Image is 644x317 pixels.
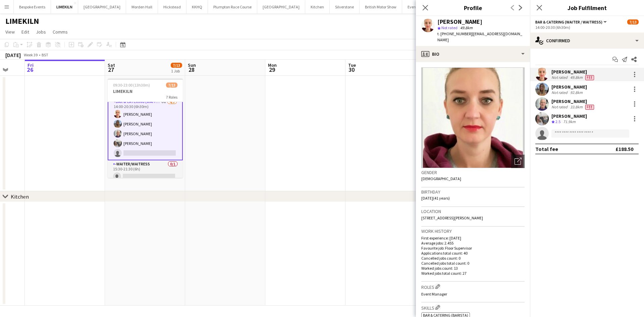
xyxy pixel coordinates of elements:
[188,62,196,68] span: Sun
[126,0,158,13] button: Morden Hall
[5,29,15,35] span: View
[421,235,525,241] p: First experience: [DATE]
[421,283,525,290] h3: Roles
[421,246,525,251] p: Favourite job: Floor Supervisor
[421,208,525,214] h3: Location
[33,28,49,36] a: Jobs
[19,28,32,36] a: Edit
[585,105,594,110] span: Fee
[360,0,402,13] button: British Motor Show
[186,0,208,13] button: KKHQ
[51,0,78,13] button: LIMEKILN
[585,75,594,80] span: Fee
[108,62,115,68] span: Sat
[569,75,584,80] div: 49.8km
[22,52,39,57] span: Week 39
[421,228,525,234] h3: Work history
[569,104,584,110] div: 33.8km
[330,0,360,13] button: Silverstone
[42,52,48,57] div: BST
[53,29,68,35] span: Comms
[551,75,569,80] div: Not rated
[5,52,21,58] div: [DATE]
[113,83,150,88] span: 09:30-23:00 (13h30m)
[421,176,461,181] span: [DEMOGRAPHIC_DATA]
[437,31,522,42] span: | [EMAIL_ADDRESS][DOMAIN_NAME]
[421,189,525,195] h3: Birthday
[108,97,183,160] app-card-role: Bar & Catering (Waiter / waitress)6I4/514:00-20:30 (6h30m)[PERSON_NAME][PERSON_NAME][PERSON_NAME]...
[530,3,644,12] h3: Job Fulfilment
[459,25,474,30] span: 49.8km
[584,104,595,110] div: Crew has different fees then in role
[421,292,447,297] span: Event Manager
[108,88,183,94] h3: LIMEKILN
[535,19,602,24] span: Bar & Catering (Waiter / waitress)
[569,90,584,95] div: 92.8km
[437,19,482,25] div: [PERSON_NAME]
[208,0,257,13] button: Plumpton Race Course
[615,146,633,152] div: £188.50
[402,0,425,13] button: Events
[416,3,530,12] h3: Profile
[421,256,525,261] p: Cancelled jobs count: 0
[421,251,525,256] p: Applications total count: 40
[421,241,525,246] p: Average jobs: 2.455
[171,63,182,68] span: 7/13
[50,28,70,36] a: Comms
[305,0,330,13] button: Kitchen
[551,104,569,110] div: Not rated
[421,67,525,168] img: Crew avatar or photo
[36,29,46,35] span: Jobs
[551,84,587,90] div: [PERSON_NAME]
[166,83,177,88] span: 7/13
[21,29,29,35] span: Edit
[535,146,558,152] div: Total fee
[511,155,525,168] div: Open photos pop-in
[26,66,34,73] span: 26
[437,31,472,36] span: t. [PHONE_NUMBER]
[441,25,458,30] span: Not rated
[551,98,595,104] div: [PERSON_NAME]
[108,78,183,178] app-job-card: 09:30-23:00 (13h30m)7/13LIMEKILN7 Roles-Waiter/Waitress1/114:00-18:30 (4h30m)[PERSON_NAME]Bar & C...
[107,66,115,73] span: 27
[421,271,525,276] p: Worked jobs total count: 27
[416,46,530,62] div: Bio
[166,95,177,100] span: 7 Roles
[267,66,277,73] span: 29
[108,160,183,183] app-card-role: -Waiter/Waitress0/115:30-21:30 (6h)
[78,0,126,13] button: [GEOGRAPHIC_DATA]
[535,19,608,24] button: Bar & Catering (Waiter / waitress)
[14,0,51,13] button: Bespoke Events
[421,215,483,220] span: [STREET_ADDRESS][PERSON_NAME]
[421,196,450,201] span: [DATE] (41 years)
[158,0,186,13] button: Hickstead
[11,193,29,200] div: Kitchen
[257,0,305,13] button: [GEOGRAPHIC_DATA]
[421,169,525,175] h3: Gender
[551,69,595,75] div: [PERSON_NAME]
[348,62,356,68] span: Tue
[28,62,34,68] span: Fri
[551,113,587,119] div: [PERSON_NAME]
[555,119,560,124] span: 2.5
[421,266,525,271] p: Worked jobs count: 13
[562,119,577,125] div: 71.9km
[421,261,525,266] p: Cancelled jobs total count: 0
[627,19,639,24] span: 7/13
[535,25,639,30] div: 14:00-20:30 (6h30m)
[5,16,39,26] h1: LIMEKILN
[584,75,595,80] div: Crew has different fees then in role
[421,304,525,311] h3: Skills
[551,90,569,95] div: Not rated
[3,28,17,36] a: View
[171,68,182,73] div: 1 Job
[268,62,277,68] span: Mon
[530,33,644,49] div: Confirmed
[187,66,196,73] span: 28
[347,66,356,73] span: 30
